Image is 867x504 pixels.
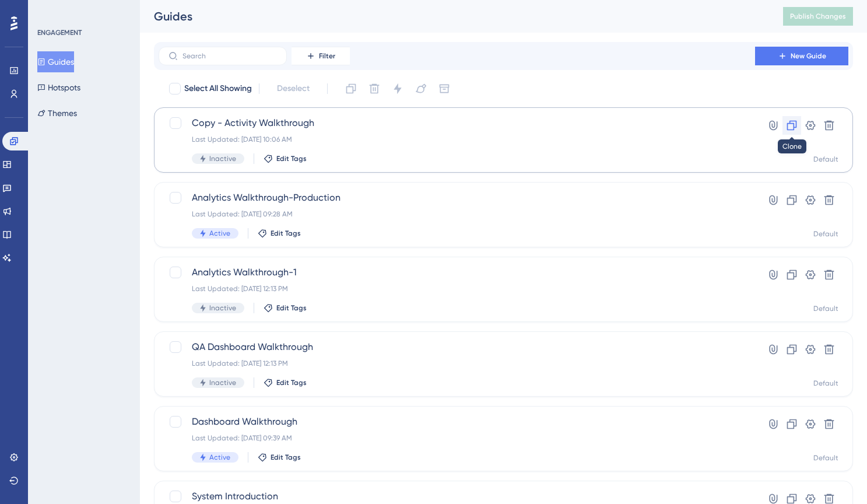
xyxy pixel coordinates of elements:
div: Default [813,304,838,313]
div: Default [813,379,838,388]
span: Edit Tags [276,378,307,387]
input: Search [182,52,277,60]
span: Deselect [277,82,310,96]
span: Copy - Activity Walkthrough [192,116,722,130]
button: New Guide [755,47,848,65]
span: Analytics Walkthrough-Production [192,191,722,205]
span: System Introduction [192,489,722,503]
div: Default [813,155,838,164]
div: Last Updated: [DATE] 12:13 PM [192,284,722,293]
span: New Guide [791,51,826,61]
span: Edit Tags [276,154,307,163]
div: Last Updated: [DATE] 09:28 AM [192,209,722,219]
button: Deselect [266,78,320,99]
div: Default [813,229,838,239]
button: Edit Tags [258,453,301,462]
button: Themes [37,103,77,124]
span: QA Dashboard Walkthrough [192,340,722,354]
span: Edit Tags [276,303,307,313]
span: Dashboard Walkthrough [192,415,722,429]
span: Active [209,453,230,462]
button: Edit Tags [264,154,307,163]
span: Edit Tags [271,229,301,238]
span: Publish Changes [790,12,846,21]
div: Last Updated: [DATE] 12:13 PM [192,359,722,368]
span: Inactive [209,303,236,313]
div: ENGAGEMENT [37,28,82,37]
button: Guides [37,51,74,72]
span: Analytics Walkthrough-1 [192,265,722,279]
button: Edit Tags [258,229,301,238]
button: Hotspots [37,77,80,98]
button: Edit Tags [264,378,307,387]
div: Guides [154,8,754,24]
div: Default [813,453,838,463]
button: Publish Changes [783,7,853,26]
span: Inactive [209,378,236,387]
button: Edit Tags [264,303,307,313]
button: Filter [292,47,350,65]
span: Active [209,229,230,238]
span: Select All Showing [184,82,252,96]
div: Last Updated: [DATE] 10:06 AM [192,135,722,144]
div: Last Updated: [DATE] 09:39 AM [192,433,722,443]
span: Edit Tags [271,453,301,462]
span: Filter [319,51,335,61]
span: Inactive [209,154,236,163]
